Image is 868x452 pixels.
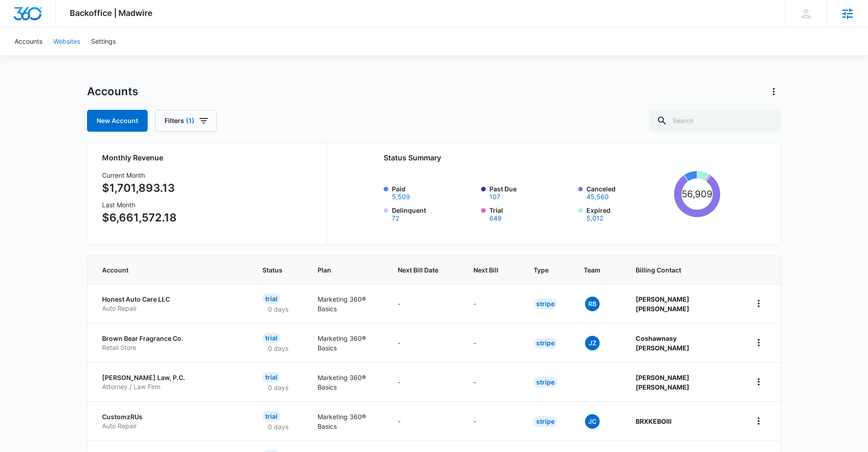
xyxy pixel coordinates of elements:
a: Honest Auto Care LLCAuto Repair [102,295,241,313]
td: - [387,401,462,441]
div: Stripe [534,377,557,388]
div: Trial [262,411,280,422]
p: Honest Auto Care LLC [102,295,241,304]
tspan: 56,909 [681,188,713,200]
p: $6,661,572.18 [102,210,177,226]
p: 0 days [262,304,294,314]
button: home [751,335,766,350]
p: 0 days [262,422,294,431]
label: Trial [489,205,573,221]
span: JZ [585,336,600,350]
a: Websites [48,27,86,55]
a: Accounts [9,27,48,55]
button: Canceled [586,194,609,200]
span: Backoffice | Madwire [70,8,153,18]
a: New Account [87,110,148,132]
span: JC [585,414,600,429]
label: Delinquent [392,205,476,221]
td: - [462,401,523,441]
a: [PERSON_NAME] Law, P.C.Attorney / Law Firm [102,373,241,391]
button: home [751,296,766,311]
h2: Status Summary [384,152,720,163]
td: - [462,323,523,362]
p: Marketing 360® Basics [318,334,376,353]
p: Brown Bear Fragrance Co. [102,334,241,343]
button: Actions [766,84,781,99]
h3: Last Month [102,200,177,210]
p: Auto Repair [102,421,241,431]
button: Past Due [489,194,500,200]
span: Team [584,265,601,275]
button: Delinquent [392,215,399,221]
span: Status [262,265,282,275]
a: CustomzRUsAuto Repair [102,412,241,430]
td: - [387,362,462,401]
p: [PERSON_NAME] Law, P.C. [102,373,241,382]
td: - [387,323,462,362]
p: 0 days [262,344,294,353]
div: Trial [262,372,280,383]
strong: [PERSON_NAME] [PERSON_NAME] [636,374,689,391]
span: Next Bill Date [398,265,438,275]
span: Billing Contact [636,265,729,275]
span: Type [534,265,549,275]
td: - [462,362,523,401]
td: - [462,284,523,323]
div: Stripe [534,338,557,349]
p: Retail Store [102,343,241,352]
p: Marketing 360® Basics [318,412,376,431]
span: Plan [318,265,376,275]
button: Expired [586,215,603,221]
strong: BRXKEBOIII [636,417,672,425]
span: RB [585,297,600,311]
span: (1) [186,118,195,124]
h1: Accounts [87,85,138,98]
span: Account [102,265,227,275]
td: - [387,284,462,323]
span: Next Bill [473,265,498,275]
label: Expired [586,205,670,221]
button: home [751,414,766,428]
strong: Coshawnasy [PERSON_NAME] [636,334,689,352]
input: Search [649,110,781,132]
button: Filters(1) [155,110,217,132]
p: 0 days [262,383,294,392]
label: Canceled [586,184,670,200]
p: CustomzRUs [102,412,241,421]
p: Auto Repair [102,304,241,313]
button: Paid [392,194,410,200]
p: Marketing 360® Basics [318,373,376,392]
a: Settings [86,27,121,55]
label: Paid [392,184,476,200]
button: Trial [489,215,502,221]
h3: Current Month [102,170,177,180]
div: Trial [262,293,280,304]
h2: Monthly Revenue [102,152,316,163]
a: Brown Bear Fragrance Co.Retail Store [102,334,241,352]
p: Marketing 360® Basics [318,294,376,313]
div: Stripe [534,298,557,309]
div: Stripe [534,416,557,427]
label: Past Due [489,184,573,200]
button: home [751,375,766,389]
p: Attorney / Law Firm [102,382,241,391]
div: Trial [262,333,280,344]
p: $1,701,893.13 [102,180,177,196]
strong: [PERSON_NAME] [PERSON_NAME] [636,295,689,313]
